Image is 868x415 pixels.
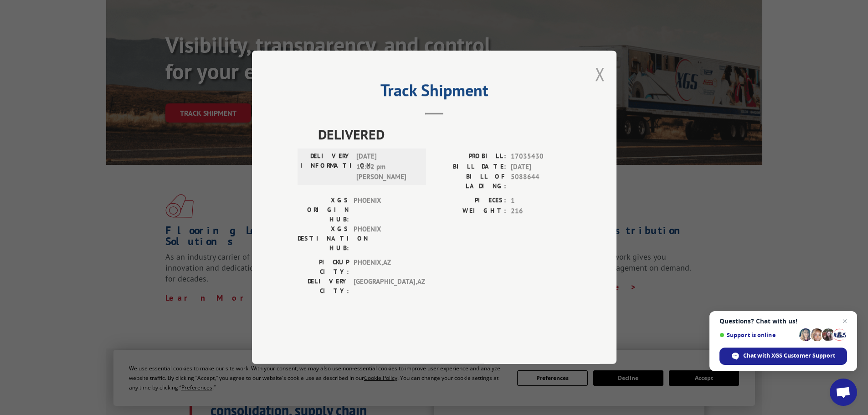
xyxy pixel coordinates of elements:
[743,352,835,360] span: Chat with XGS Customer Support
[356,152,418,183] span: [DATE] 12:02 pm [PERSON_NAME]
[511,196,571,206] span: 1
[434,196,506,206] label: PIECES:
[354,225,415,253] span: PHOENIX
[511,152,571,162] span: 17035430
[354,277,415,296] span: [GEOGRAPHIC_DATA] , AZ
[511,172,571,191] span: 5088644
[298,84,571,101] h2: Track Shipment
[839,316,850,327] span: Close chat
[511,206,571,216] span: 216
[354,258,415,277] span: PHOENIX , AZ
[298,258,349,277] label: PICKUP CITY:
[719,332,796,338] span: Support is online
[434,172,506,191] label: BILL OF LADING:
[434,206,506,216] label: WEIGHT:
[719,348,847,365] div: Chat with XGS Customer Support
[434,152,506,162] label: PROBILL:
[719,318,847,325] span: Questions? Chat with us!
[354,196,415,225] span: PHOENIX
[595,62,605,86] button: Close modal
[434,162,506,172] label: BILL DATE:
[298,277,349,296] label: DELIVERY CITY:
[830,379,857,406] div: Open chat
[511,162,571,172] span: [DATE]
[300,152,352,183] label: DELIVERY INFORMATION:
[298,225,349,253] label: XGS DESTINATION HUB:
[318,124,571,145] span: DELIVERED
[298,196,349,225] label: XGS ORIGIN HUB:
